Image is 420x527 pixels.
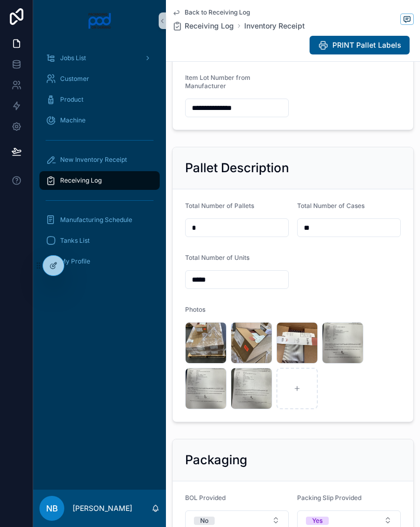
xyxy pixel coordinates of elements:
[60,156,127,164] span: New Inventory Receipt
[185,160,289,176] h2: Pallet Description
[39,70,160,88] a: Customer
[172,21,234,31] a: Receiving Log
[310,36,410,54] button: PRINT Pallet Labels
[185,74,250,90] span: Item Lot Number from Manufacturer
[39,252,160,271] a: My Profile
[39,90,160,109] a: Product
[39,150,160,169] a: New Inventory Receipt
[60,54,86,62] span: Jobs List
[88,12,112,29] img: App logo
[332,40,401,50] span: PRINT Pallet Labels
[73,503,132,514] p: [PERSON_NAME]
[60,95,83,104] span: Product
[39,171,160,190] a: Receiving Log
[60,75,89,83] span: Customer
[185,452,247,468] h2: Packaging
[60,176,102,185] span: Receiving Log
[312,517,323,525] div: Yes
[33,41,166,490] div: scrollable content
[185,21,234,31] span: Receiving Log
[185,494,226,502] span: BOL Provided
[39,49,160,67] a: Jobs List
[60,237,90,245] span: Tanks List
[297,494,361,502] span: Packing Slip Provided
[200,517,208,525] div: No
[172,8,250,17] a: Back to Receiving Log
[39,211,160,229] a: Manufacturing Schedule
[46,502,58,515] span: NB
[185,306,205,313] span: Photos
[60,216,132,224] span: Manufacturing Schedule
[185,202,254,210] span: Total Number of Pallets
[244,21,305,31] a: Inventory Receipt
[39,231,160,250] a: Tanks List
[60,257,90,266] span: My Profile
[39,111,160,130] a: Machine
[60,116,86,124] span: Machine
[185,254,249,261] span: Total Number of Units
[185,8,250,17] span: Back to Receiving Log
[297,202,365,210] span: Total Number of Cases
